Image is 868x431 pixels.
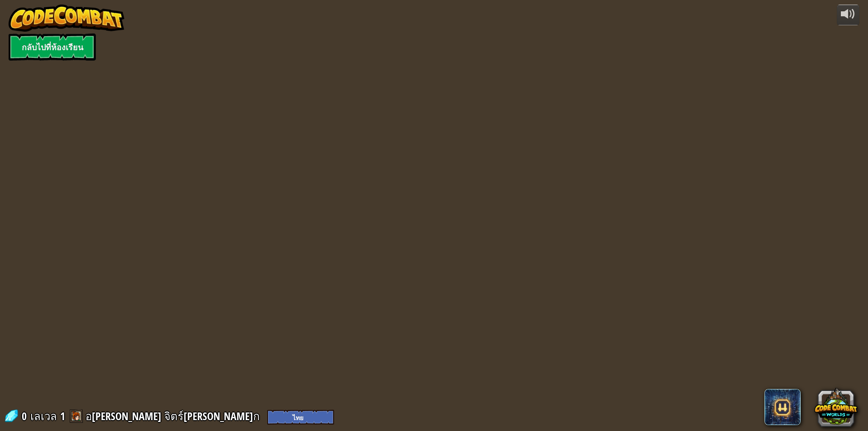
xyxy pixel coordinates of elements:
span: เลเวล [30,409,57,424]
span: 1 [60,409,65,423]
a: กลับไปที่ห้องเรียน [9,33,96,61]
img: CodeCombat - Learn how to code by playing a game [9,5,124,32]
a: อ[PERSON_NAME] จิตร์[PERSON_NAME]ก [85,409,263,423]
button: ปรับระดับเสียง [837,5,859,26]
span: 0 [22,409,29,423]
